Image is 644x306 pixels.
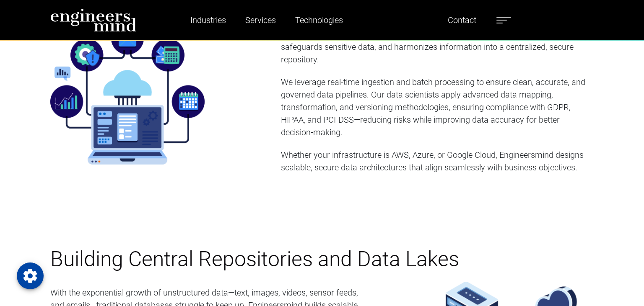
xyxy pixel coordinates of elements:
p: We leverage real-time ingestion and batch processing to ensure clean, accurate, and governed data... [281,76,594,149]
a: Services [242,10,279,30]
a: Technologies [292,10,346,30]
p: Whether your infrastructure is AWS, Azure, or Google Cloud, Engineersmind designs scalable, secur... [281,149,594,184]
img: Resilient_solutions [50,22,205,165]
a: Industries [187,10,229,30]
img: logo [50,8,137,32]
span: Building Central Repositories and Data Lakes [50,247,459,271]
a: Contact [444,10,480,30]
